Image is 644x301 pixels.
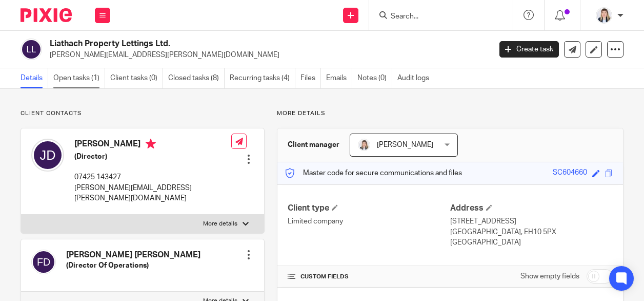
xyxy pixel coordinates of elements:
img: Carlean%20Parker%20Pic.jpg [596,7,612,24]
img: svg%3E [31,139,64,172]
p: More details [277,109,623,118]
a: Client tasks (0) [110,68,163,88]
h4: [PERSON_NAME] [PERSON_NAME] [66,250,200,260]
a: Files [300,68,321,88]
p: [GEOGRAPHIC_DATA], EH10 5PX [450,227,613,237]
p: More details [203,220,237,228]
a: Audit logs [397,68,434,88]
img: Carlean%20Parker%20Pic.jpg [358,139,370,151]
p: Limited company [288,216,450,227]
p: Master code for secure communications and files [285,168,462,178]
h4: [PERSON_NAME] [74,139,231,152]
p: [GEOGRAPHIC_DATA] [450,237,613,248]
i: Primary [146,139,156,149]
p: [PERSON_NAME][EMAIL_ADDRESS][PERSON_NAME][DOMAIN_NAME] [50,50,484,60]
h5: (Director Of Operations) [66,260,200,271]
h4: CUSTOM FIELDS [288,273,450,281]
img: svg%3E [31,250,56,274]
a: Details [21,68,48,88]
a: Closed tasks (8) [168,68,225,88]
a: Create task [499,41,559,58]
h3: Client manager [288,140,339,150]
img: Pixie [21,8,72,22]
a: Open tasks (1) [53,68,105,88]
h4: Address [450,203,613,214]
p: Client contacts [21,109,265,118]
p: 07425 143427 [74,172,231,182]
p: [STREET_ADDRESS] [450,216,613,227]
a: Recurring tasks (4) [230,68,295,88]
img: svg%3E [21,39,42,60]
label: Show empty fields [520,271,579,281]
div: SC604660 [553,167,587,179]
a: Emails [326,68,352,88]
span: [PERSON_NAME] [377,141,433,148]
h4: Client type [288,203,450,214]
p: [PERSON_NAME][EMAIL_ADDRESS][PERSON_NAME][DOMAIN_NAME] [74,183,231,204]
h2: Liathach Property Lettings Ltd. [50,39,397,49]
a: Notes (0) [357,68,392,88]
input: Search [390,12,482,22]
h5: (Director) [74,152,231,162]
